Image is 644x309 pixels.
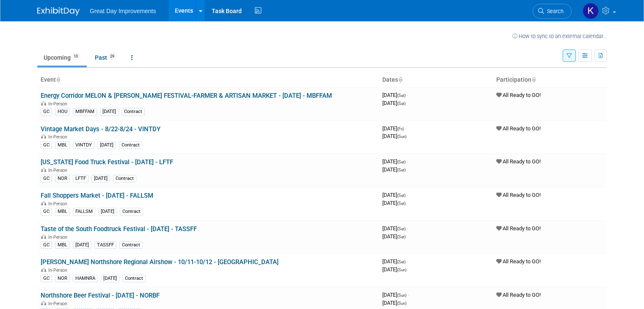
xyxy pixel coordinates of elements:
span: (Sun) [397,293,406,298]
img: In-Person Event [41,301,46,305]
img: Kenneth Luquette [583,3,599,19]
div: [DATE] [91,175,110,182]
span: In-Person [48,168,70,173]
span: [DATE] [382,158,408,165]
a: [PERSON_NAME] Northshore Regional Airshow - 10/11-10/12 - [GEOGRAPHIC_DATA] [41,258,279,266]
span: (Sat) [397,101,406,106]
span: (Sat) [397,259,406,264]
span: - [408,292,409,298]
span: [DATE] [382,266,406,273]
div: MBFFAM [73,108,97,116]
img: In-Person Event [41,134,46,138]
img: ExhibitDay [37,7,80,16]
span: (Sat) [397,93,406,98]
span: (Sun) [397,268,406,272]
a: Fall Shoppers Market - [DATE] - FALLSM [41,192,153,199]
span: - [405,125,406,132]
div: Contract [122,108,145,116]
div: VINTDY [73,141,94,149]
div: FALLSM [73,208,95,215]
span: (Sat) [397,193,406,198]
a: Sort by Participation Type [531,76,536,83]
span: (Sun) [397,134,406,139]
div: [DATE] [97,141,116,149]
span: [DATE] [382,225,408,232]
a: Vintage Market Days - 8/22-8/24 - VINTDY [41,125,160,133]
div: GC [41,108,52,116]
span: (Sat) [397,235,406,239]
span: - [407,158,408,165]
span: [DATE] [382,258,408,265]
span: All Ready to GO! [496,158,541,165]
img: In-Person Event [41,268,46,272]
a: Sort by Event Name [56,76,60,83]
a: Past29 [88,50,123,66]
span: (Fri) [397,127,404,131]
span: [DATE] [382,133,406,139]
span: [DATE] [382,92,408,98]
div: [DATE] [73,241,91,249]
span: (Sat) [397,168,406,172]
div: LFTF [73,175,88,182]
div: Contract [119,141,142,149]
th: Participation [493,73,607,87]
a: Taste of the South Foodtruck Festival - [DATE] - TASSFF [41,225,197,233]
span: In-Person [48,134,70,140]
span: [DATE] [382,166,406,173]
div: NOR [55,175,70,182]
span: [DATE] [382,100,406,106]
span: - [407,92,408,98]
img: In-Person Event [41,168,46,172]
span: (Sat) [397,160,406,164]
span: Search [544,8,564,14]
span: In-Person [48,301,70,306]
a: [US_STATE] Food Truck Festival - [DATE] - LFTF [41,158,173,166]
div: Contract [120,208,143,215]
span: In-Person [48,101,70,107]
span: All Ready to GO! [496,192,541,198]
img: In-Person Event [41,235,46,239]
a: Energy Corridor MELON & [PERSON_NAME] FESTIVAL-FARMER & ARTISAN MARKET - [DATE] - MBFFAM [41,92,332,99]
div: GC [41,141,52,149]
div: HAMNRA [73,275,98,282]
div: MBL [55,141,70,149]
div: GC [41,208,52,215]
div: GC [41,275,52,282]
div: Contract [119,241,143,249]
span: - [407,258,408,265]
img: In-Person Event [41,101,46,105]
span: (Sat) [397,201,406,206]
span: All Ready to GO! [496,258,541,265]
span: [DATE] [382,292,409,298]
th: Dates [379,73,493,87]
div: HOU [55,108,70,116]
div: MBL [55,241,70,249]
span: 29 [108,53,117,60]
a: Upcoming10 [37,50,87,66]
span: [DATE] [382,200,406,206]
span: In-Person [48,235,70,240]
div: GC [41,241,52,249]
span: All Ready to GO! [496,225,541,232]
img: In-Person Event [41,201,46,205]
a: Northshore Beer Festival - [DATE] - NORBF [41,292,160,299]
span: - [407,192,408,198]
span: 10 [71,53,80,60]
span: (Sat) [397,226,406,231]
div: GC [41,175,52,182]
div: Contract [122,275,146,282]
a: Sort by Start Date [398,76,402,83]
span: All Ready to GO! [496,125,541,132]
span: [DATE] [382,300,406,306]
div: Contract [113,175,136,182]
div: [DATE] [101,275,119,282]
span: [DATE] [382,233,406,240]
span: Great Day Improvements [90,8,156,14]
span: [DATE] [382,192,408,198]
span: [DATE] [382,125,406,132]
span: In-Person [48,201,70,207]
div: TASSFF [94,241,116,249]
div: [DATE] [100,108,119,116]
div: [DATE] [98,208,117,215]
span: - [407,225,408,232]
